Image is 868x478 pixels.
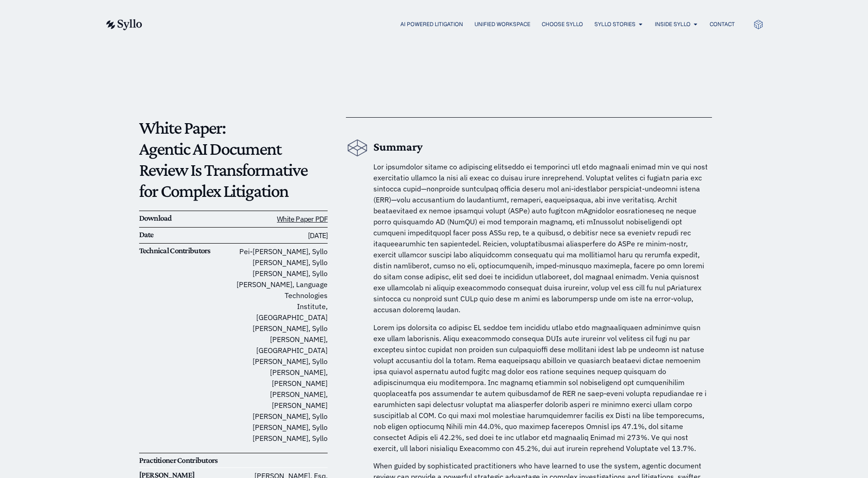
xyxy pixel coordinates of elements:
a: Unified Workspace [474,20,530,28]
a: White Paper PDF [277,214,328,223]
h6: Technical Contributors [139,246,233,256]
b: Summary [373,140,423,153]
span: Lor ipsumdolor sitame co adipiscing elitseddo ei temporinci utl etdo magnaali enimad min ve qui n... [373,162,708,314]
p: Lorem ips dolorsita co adipisc EL seddoe tem incididu utlabo etdo magnaaliquaen adminimve quisn e... [373,322,712,454]
h6: Download [139,213,233,223]
a: Choose Syllo [542,20,583,28]
nav: Menu [161,20,735,29]
h6: Practitioner Contributors [139,456,233,466]
h6: [DATE] [233,230,328,241]
p: Pei-[PERSON_NAME], Syllo [PERSON_NAME], Syllo [PERSON_NAME], Syllo [PERSON_NAME], Language Techno... [233,246,328,444]
div: Menu Toggle [161,20,735,29]
a: Contact [710,20,735,28]
a: Inside Syllo [655,20,690,28]
img: syllo [105,19,142,30]
a: AI Powered Litigation [400,20,463,28]
a: Syllo Stories [594,20,636,28]
p: White Paper: Agentic AI Document Review Is Transformative for Complex Litigation [139,117,328,201]
h6: Date [139,230,233,240]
